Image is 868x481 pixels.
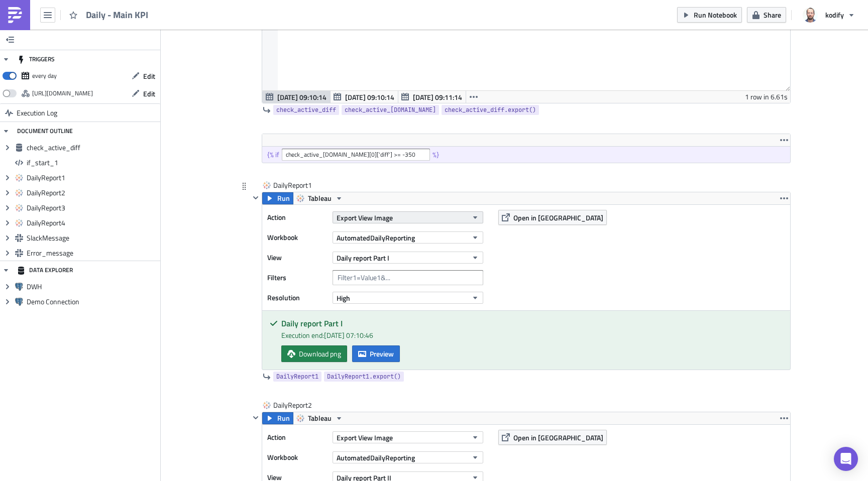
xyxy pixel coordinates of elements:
span: Daily - Main KPI [86,9,149,21]
span: [DATE] 09:10:14 [277,92,327,102]
span: DailyReport2 [273,400,313,410]
span: check_active_diff [27,143,158,152]
span: check_active_diff [276,105,336,115]
span: Run [277,412,290,424]
button: Daily report Part I [333,252,483,264]
a: check_active_diff.export() [442,105,539,115]
div: DOCUMENT OUTLINE [17,122,73,140]
button: Run Notebook [677,7,742,23]
button: High [333,292,483,304]
p: KPI daily report [4,4,524,12]
div: every day [32,68,57,83]
span: Edit [143,71,155,81]
span: [DATE] 09:11:14 [413,92,462,102]
button: Open in [GEOGRAPHIC_DATA] [498,210,607,225]
span: Daily report Part I [337,253,389,263]
span: Execution Log [17,104,57,122]
label: View [267,250,328,265]
button: Preview [352,345,400,362]
span: DailyReport3 [27,203,158,212]
button: Export View Image [333,431,483,443]
button: Share [747,7,786,23]
span: Run Notebook [694,10,737,20]
button: Open in [GEOGRAPHIC_DATA] [498,430,607,445]
button: Export View Image [333,211,483,223]
span: check_active_[DOMAIN_NAME] [345,105,436,115]
span: High [337,293,350,303]
span: Edit [143,88,155,99]
span: check_active_diff.export() [445,105,536,115]
div: %} [432,150,442,159]
span: DailyReport2 [27,188,158,197]
span: Run [277,192,290,204]
div: {% if [267,150,282,159]
span: DailyReport4 [27,218,158,227]
h5: Daily report Part I [281,319,783,327]
button: Edit [127,86,160,101]
label: Action [267,430,328,445]
label: Workbook [267,230,328,245]
button: Tableau [293,192,347,204]
span: DWH [27,282,158,291]
a: check_active_diff [273,105,339,115]
div: TRIGGERS [17,50,55,68]
button: [DATE] 09:11:14 [398,91,466,103]
span: DailyReport1 [276,372,318,382]
label: Action [267,210,328,225]
div: https://pushmetrics.io/api/v1/report/MeL9WZGozZ/webhook?token=1376edafa6c84120af63810cb099268a [32,86,93,101]
span: DailyReport1 [27,173,158,182]
input: Filter1=Value1&... [333,270,483,285]
button: Run [262,192,293,204]
span: SlackMessage [27,233,158,243]
span: Share [764,10,781,20]
span: if_start_1 [27,158,158,167]
body: Rich Text Area. Press ALT-0 for help. [4,4,503,12]
button: AutomatedDailyReporting [333,231,483,244]
span: kodify [825,10,844,20]
span: Preview [370,348,394,359]
div: 1 row in 6.61s [745,91,788,103]
span: AutomatedDailyReporting [337,232,415,243]
a: check_active_[DOMAIN_NAME] [342,105,439,115]
div: Open Intercom Messenger [834,447,858,471]
button: Hide content [250,412,262,424]
button: [DATE] 09:10:14 [330,91,398,103]
span: Tableau [308,412,332,424]
span: Open in [GEOGRAPHIC_DATA] [513,212,603,223]
span: DailyReport1 [273,180,313,190]
a: Download png [281,345,347,362]
span: Open in [GEOGRAPHIC_DATA] [513,432,603,443]
a: DailyReport1 [273,372,321,382]
label: Resolution [267,290,328,305]
div: Execution end: [DATE] 07:10:46 [281,330,783,340]
button: Run [262,412,293,424]
button: [DATE] 09:10:14 [262,91,331,103]
span: Error_message [27,249,158,258]
span: AutomatedDailyReporting [337,452,415,463]
a: DailyReport1.export() [324,372,404,382]
button: kodify [797,4,860,26]
p: Daily KPI. [4,4,503,12]
span: Export View Image [337,212,393,223]
span: Demo Connection [27,297,158,306]
button: Tableau [293,412,347,424]
p: Error in active subscribers. No KPI report sent. [4,4,503,12]
div: DATA EXPLORER [17,261,73,279]
label: Filters [267,270,328,285]
span: Tableau [308,192,332,204]
img: Avatar [802,7,819,24]
body: Rich Text Area. Press ALT-0 for help. [4,4,524,12]
span: [DATE] 09:10:14 [345,92,394,102]
img: PushMetrics [7,7,23,23]
button: Edit [127,68,160,84]
span: DailyReport1.export() [327,372,401,382]
span: Export View Image [337,432,393,443]
button: AutomatedDailyReporting [333,451,483,463]
span: Download png [299,348,341,359]
button: Hide content [250,192,262,204]
label: Workbook [267,450,328,465]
